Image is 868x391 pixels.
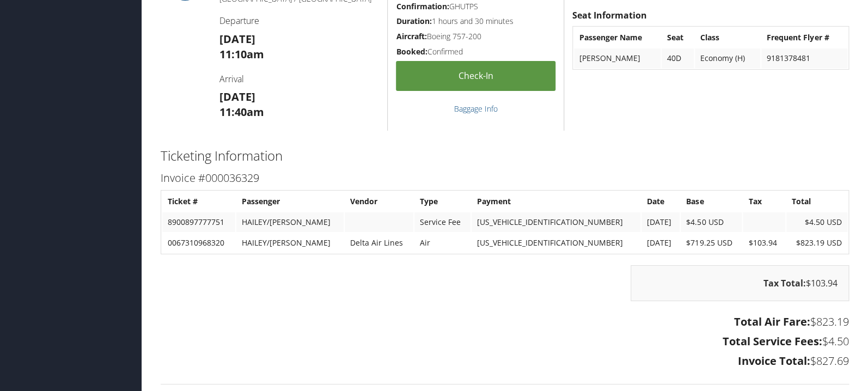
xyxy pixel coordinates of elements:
[472,212,641,232] td: [US_VEHICLE_IDENTIFICATION_NUMBER]
[641,233,680,253] td: [DATE]
[786,192,847,211] th: Total
[236,212,344,232] td: HAILEY/[PERSON_NAME]
[396,16,431,26] strong: Duration:
[681,192,742,211] th: Base
[414,192,470,211] th: Type
[472,233,641,253] td: [US_VEHICLE_IDENTIFICATION_NUMBER]
[161,170,849,186] h3: Invoice #000036329
[681,233,742,253] td: $719.25 USD
[236,233,344,253] td: HAILEY/[PERSON_NAME]
[631,265,849,301] div: $103.94
[763,277,806,289] strong: Tax Total:
[396,46,427,57] strong: Booked:
[219,105,264,119] strong: 11:40am
[574,28,661,47] th: Passenger Name
[396,1,449,11] strong: Confirmation:
[161,146,849,165] h2: Ticketing Information
[219,73,380,85] h4: Arrival
[662,28,694,47] th: Seat
[641,192,680,211] th: Date
[743,192,785,211] th: Tax
[454,103,498,114] a: Baggage Info
[743,233,785,253] td: $103.94
[695,28,760,47] th: Class
[734,314,810,329] strong: Total Air Fare:
[761,48,847,68] td: 9181378481
[723,334,822,349] strong: Total Service Fees:
[396,61,555,91] a: Check-in
[396,31,555,42] h5: Boeing 757-200
[641,212,680,232] td: [DATE]
[219,15,380,27] h4: Departure
[162,233,235,253] td: 0067310968320
[472,192,641,211] th: Payment
[786,212,847,232] td: $4.50 USD
[236,192,344,211] th: Passenger
[396,16,555,27] h5: 1 hours and 30 minutes
[162,212,235,232] td: 8900897777751
[414,212,470,232] td: Service Fee
[662,48,694,68] td: 40D
[574,48,661,68] td: [PERSON_NAME]
[786,233,847,253] td: $823.19 USD
[681,212,742,232] td: $4.50 USD
[345,192,413,211] th: Vendor
[738,353,810,368] strong: Invoice Total:
[219,32,255,46] strong: [DATE]
[695,48,760,68] td: Economy (H)
[396,1,555,12] h5: GHUTPS
[219,89,255,104] strong: [DATE]
[219,47,264,62] strong: 11:10am
[161,353,849,369] h3: $827.69
[761,28,847,47] th: Frequent Flyer #
[345,233,413,253] td: Delta Air Lines
[396,46,555,57] h5: Confirmed
[161,314,849,329] h3: $823.19
[162,192,235,211] th: Ticket #
[572,9,647,21] strong: Seat Information
[396,31,426,41] strong: Aircraft:
[161,334,849,349] h3: $4.50
[414,233,470,253] td: Air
